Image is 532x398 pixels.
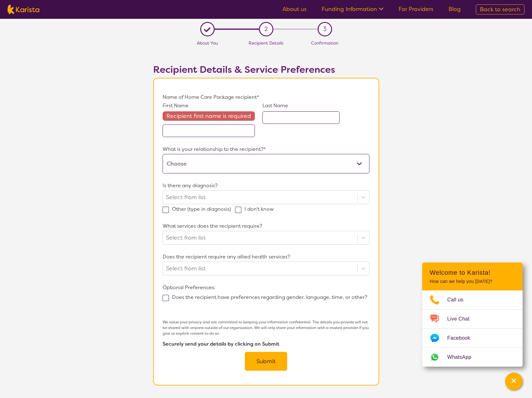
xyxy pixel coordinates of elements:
[249,40,283,46] span: Recipient Details
[163,181,369,190] p: Is there any diagnosis?
[163,341,279,347] b: Securely send your details by clicking on Submit
[480,6,520,13] span: Back to search
[399,5,433,13] a: For Providers
[422,290,523,367] ul: Choose channel
[264,24,268,34] span: 2
[245,352,287,371] button: Submit
[430,269,515,276] h2: Welcome to Karista!
[422,263,523,367] div: Channel Menu
[476,4,524,14] a: Back to search
[322,5,384,13] a: Funding Information
[422,348,523,367] a: Web link opens in a new tab.
[163,319,369,336] p: We value your privacy and are committed to keeping your information confidential. The details you...
[197,40,218,46] span: About You
[163,145,369,154] p: What is your relationship to the recipient?*
[163,93,369,102] p: Name of Home Care Package recipient*
[323,24,326,34] span: 3
[235,206,278,212] label: I don't know
[8,5,39,14] img: Karista logo
[163,111,255,121] span: Recipient first name is required
[163,294,367,310] label: Does the recipient have preferences regarding gender, language, time, or other?
[311,40,338,46] span: Confirmation
[163,206,235,212] label: Other (type in diagnosis)
[163,102,255,109] p: First Name
[447,295,471,305] span: Call us
[447,333,478,343] span: Facebook
[447,314,477,324] span: Live Chat
[163,221,369,231] p: What services does the recipient require?
[202,24,212,34] div: L
[430,279,515,284] p: How can we help you [DATE]?
[153,64,379,75] h2: Recipient Details & Service Preferences
[163,283,369,292] p: Optional Preferences:
[282,5,307,13] a: About us
[262,102,340,109] p: Last Name
[447,353,479,362] span: WhatsApp
[163,252,369,262] p: Does the recipient require any allied health services?
[505,373,523,390] button: Channel Menu
[449,5,461,13] a: Blog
